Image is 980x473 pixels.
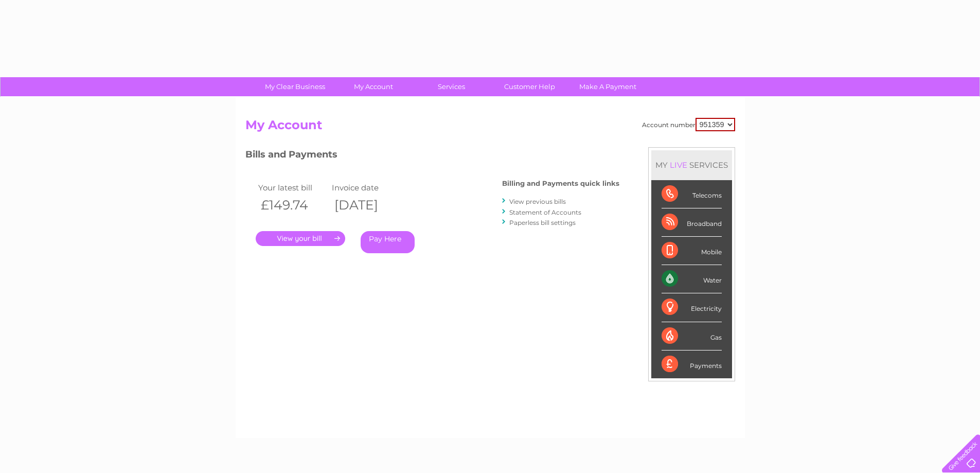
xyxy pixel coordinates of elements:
a: Paperless bill settings [509,219,576,226]
a: Make A Payment [565,77,650,96]
a: My Clear Business [253,77,337,96]
div: Electricity [662,293,722,322]
div: Payments [662,351,722,378]
div: Mobile [662,237,722,265]
a: Customer Help [487,77,572,96]
div: Gas [662,322,722,351]
h4: Billing and Payments quick links [502,180,619,187]
a: Statement of Accounts [509,208,581,216]
div: MY SERVICES [651,150,732,180]
a: Services [409,77,494,96]
div: Broadband [662,208,722,237]
td: Invoice date [329,181,403,195]
a: . [256,231,345,246]
div: LIVE [668,160,689,170]
div: Account number [642,118,735,131]
div: Telecoms [662,180,722,208]
h3: Bills and Payments [245,147,619,165]
th: £149.74 [256,195,330,216]
h2: My Account [245,118,735,137]
th: [DATE] [329,195,403,216]
a: Pay Here [361,231,415,253]
a: View previous bills [509,198,566,205]
a: My Account [331,77,416,96]
td: Your latest bill [256,181,330,195]
div: Water [662,265,722,293]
